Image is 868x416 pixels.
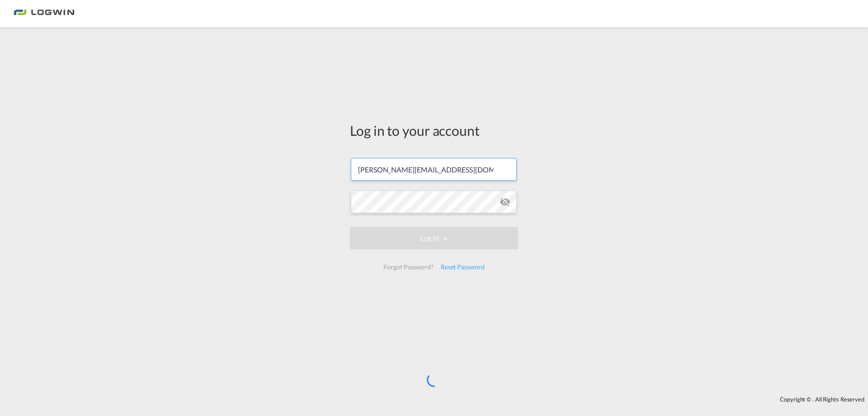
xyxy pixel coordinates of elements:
[14,4,75,24] img: bc73a0e0d8c111efacd525e4c8ad7d32.png
[350,121,518,140] div: Log in to your account
[351,158,517,181] input: Enter email/phone number
[437,259,488,275] div: Reset Password
[380,259,437,275] div: Forgot Password?
[350,227,518,249] button: LOGIN
[500,196,510,207] md-icon: icon-eye-off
